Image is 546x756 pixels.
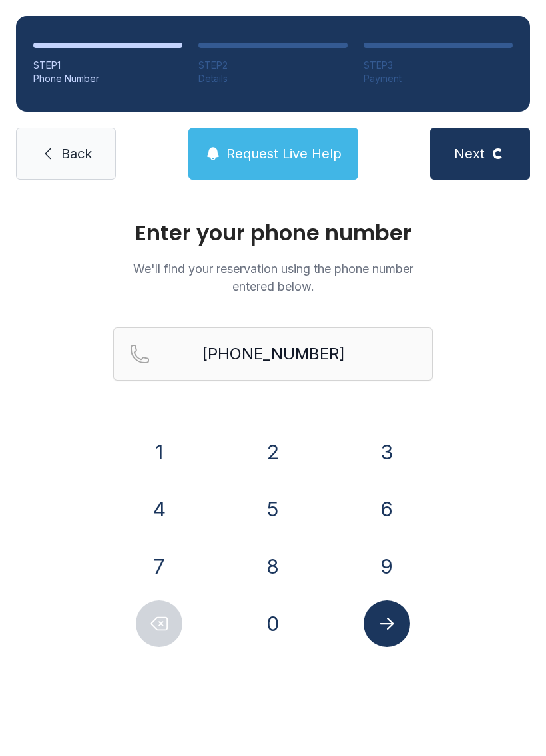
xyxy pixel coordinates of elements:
[364,543,410,590] button: 9
[250,429,296,475] button: 2
[250,486,296,532] button: 5
[33,59,182,72] div: STEP 1
[33,72,182,85] div: Phone Number
[364,600,410,647] button: Submit lookup form
[364,486,410,532] button: 6
[136,429,182,475] button: 1
[364,429,410,475] button: 3
[113,260,433,295] p: We'll find your reservation using the phone number entered below.
[198,59,348,72] div: STEP 2
[364,72,513,85] div: Payment
[198,72,348,85] div: Details
[136,600,182,647] button: Delete number
[250,543,296,590] button: 8
[454,144,485,163] span: Next
[136,486,182,532] button: 4
[226,144,342,163] span: Request Live Help
[61,144,92,163] span: Back
[364,59,513,72] div: STEP 3
[113,222,433,244] h1: Enter your phone number
[250,600,296,647] button: 0
[136,543,182,590] button: 7
[113,327,433,381] input: Reservation phone number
